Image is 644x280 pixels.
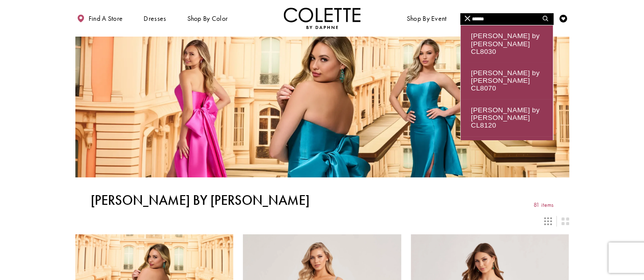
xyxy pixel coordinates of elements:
span: Shop by color [187,15,228,22]
span: Find a store [89,15,123,22]
a: Toggle search [541,8,552,29]
div: Search form [460,13,553,25]
button: Close Search [460,13,475,25]
div: [PERSON_NAME] by [PERSON_NAME] CL8120 [461,99,553,136]
div: [PERSON_NAME] by [PERSON_NAME] CL8070 [461,63,553,100]
span: 81 items [534,202,553,208]
a: Meet the designer [466,8,524,29]
div: [PERSON_NAME] by [PERSON_NAME] CL8030 [461,25,553,63]
button: Submit Search [538,13,553,25]
h1: [PERSON_NAME] by [PERSON_NAME] [91,193,310,208]
a: Find a store [75,8,125,29]
input: Search [460,13,553,25]
span: Shop By Event [405,8,449,29]
div: Layout Controls [70,213,573,230]
span: Switch layout to 2 columns [561,217,569,225]
img: Colette by Daphne [284,8,361,29]
a: Check Wishlist [557,8,569,29]
span: Dresses [144,15,166,22]
a: Visit Home Page [284,8,361,29]
span: Shop By Event [407,15,447,22]
span: Shop by color [185,8,230,29]
span: Switch layout to 3 columns [544,217,552,225]
span: Dresses [142,8,168,29]
div: [PERSON_NAME] by [PERSON_NAME] CL8200 [461,136,553,173]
